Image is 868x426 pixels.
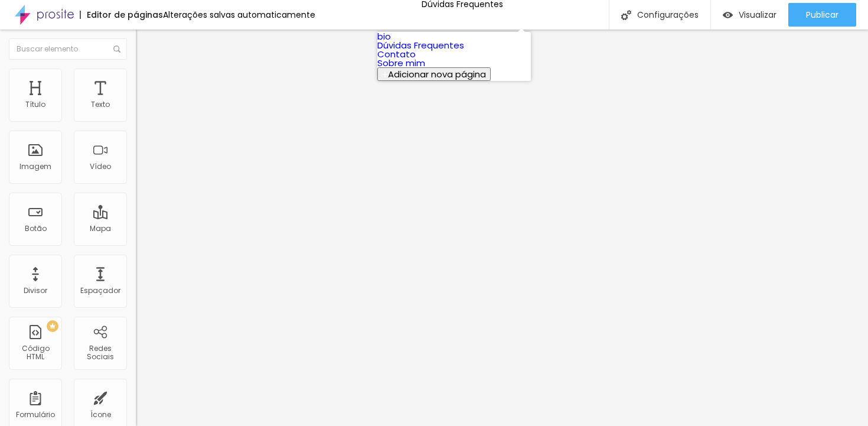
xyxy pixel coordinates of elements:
div: Editor de páginas [80,11,163,19]
div: Vídeo [90,162,111,171]
a: Contato [377,48,416,60]
div: Alterações salvas automaticamente [163,11,315,19]
span: Visualizar [739,10,776,19]
div: Ícone [90,411,111,419]
button: Publicar [788,3,856,27]
button: Adicionar nova página [377,67,491,81]
img: view-1.svg [723,10,733,20]
div: Código HTML [12,344,58,362]
div: Botão [25,225,47,233]
span: Adicionar nova página [388,68,486,80]
div: Mapa [90,225,111,233]
button: Visualizar [711,3,788,27]
div: Espaçador [80,287,120,295]
a: bio [377,30,391,43]
div: Texto [91,100,110,109]
div: Redes Sociais [77,344,123,362]
a: Sobre mim [377,57,425,69]
span: Publicar [806,10,838,19]
img: Icone [113,45,120,53]
a: Dúvidas Frequentes [377,39,464,51]
input: Buscar elemento [9,38,127,60]
div: Título [25,100,45,109]
div: Divisor [24,287,47,295]
div: Formulário [16,411,55,419]
iframe: Editor [136,30,868,426]
img: Icone [621,10,631,20]
div: Imagem [19,162,51,171]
